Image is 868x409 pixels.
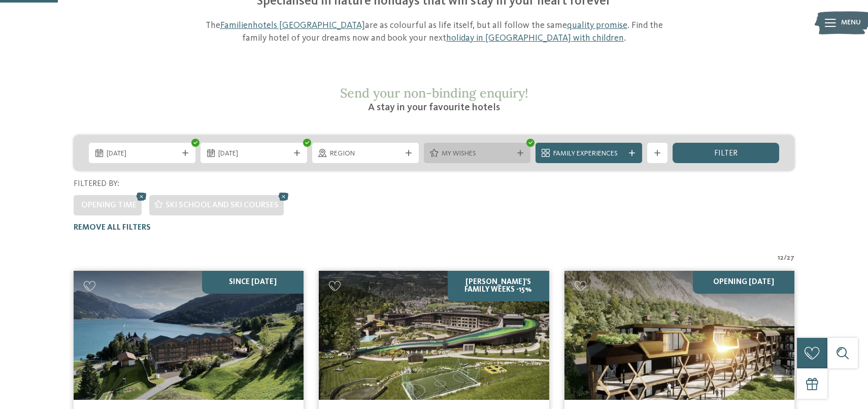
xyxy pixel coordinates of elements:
span: Ski school and ski courses [165,201,279,209]
a: Familienhotels [GEOGRAPHIC_DATA] [220,21,365,30]
a: quality promise [567,21,627,30]
span: [DATE] [218,149,289,159]
span: 12 [778,253,784,263]
span: Remove all filters [74,224,151,232]
span: 27 [787,253,794,263]
span: filter [714,149,738,158]
span: A stay in your favourite hotels [368,103,500,113]
p: The are as colourful as life itself, but all follow the same . Find the family hotel of your drea... [193,19,675,45]
span: [DATE] [107,149,178,159]
span: Family Experiences [553,149,624,159]
span: Send your non-binding enquiry! [340,85,528,101]
img: Looking for family hotels? Find the best ones here! [564,271,794,400]
img: Looking for family hotels? Find the best ones here! [319,271,549,400]
span: Filtered by: [74,180,119,188]
a: holiday in [GEOGRAPHIC_DATA] with children [446,34,624,43]
img: Looking for family hotels? Find the best ones here! [74,271,304,400]
span: My wishes [442,149,513,159]
span: / [784,253,787,263]
span: Opening time [81,201,137,209]
span: Region [330,149,401,159]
